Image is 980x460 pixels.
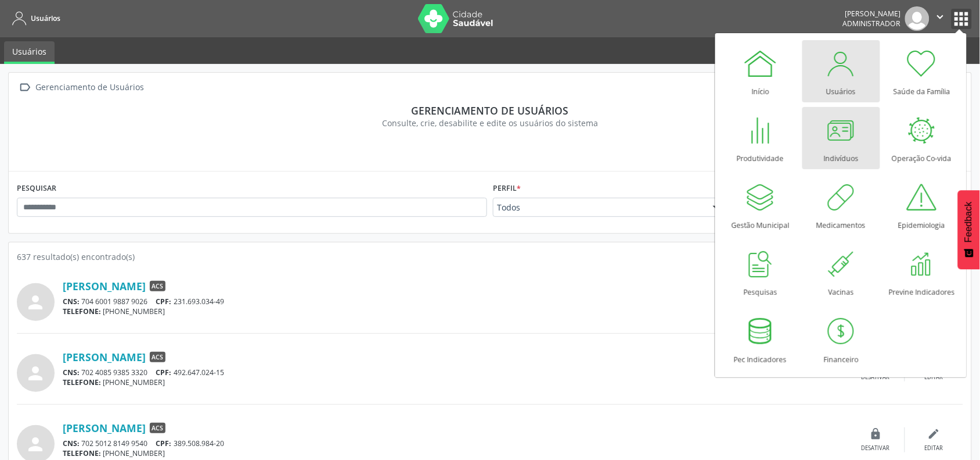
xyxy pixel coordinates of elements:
div: Gerenciamento de usuários [25,104,955,117]
a: Saúde da Família [883,40,961,102]
span: Usuários [31,13,60,23]
a: Financeiro [802,308,880,370]
span: TELEFONE: [63,306,101,316]
a:  Gerenciamento de Usuários [17,79,146,96]
div: [PHONE_NUMBER] [63,306,847,316]
div: 702 4085 9385 3320 492.647.024-15 [63,368,847,377]
span: ACS [150,281,165,291]
i: person [26,363,46,384]
span: TELEFONE: [63,377,101,387]
span: CNS: [63,297,80,306]
span: Administrador [843,19,901,28]
a: Indivíduos [802,107,880,169]
div: [PHONE_NUMBER] [63,377,847,387]
i: lock [870,427,882,440]
span: CPF: [156,297,172,306]
button: Feedback - Mostrar pesquisa [958,190,980,269]
span: ACS [150,352,165,362]
span: CNS: [63,438,80,448]
div: Consulte, crie, desabilite e edite os usuários do sistema [25,117,955,129]
div: Gerenciamento de Usuários [34,79,146,96]
span: CPF: [156,438,172,448]
a: Produtividade [722,107,799,169]
a: Vacinas [802,241,880,303]
div: Editar [925,444,943,452]
a: Gestão Municipal [722,174,799,236]
button: apps [952,9,972,29]
a: Pec Indicadores [722,308,799,370]
i:  [934,10,947,23]
a: Usuários [802,40,880,102]
a: Epidemiologia [883,174,961,236]
a: Início [722,40,799,102]
a: [PERSON_NAME] [63,351,146,363]
a: Medicamentos [802,174,880,236]
span: ACS [150,423,165,433]
i:  [17,79,34,96]
span: Feedback [964,202,974,243]
div: [PHONE_NUMBER] [63,448,847,458]
button:  [929,6,952,31]
span: TELEFONE: [63,448,101,458]
i: person [26,292,46,313]
a: Usuários [8,9,60,28]
a: [PERSON_NAME] [63,280,146,293]
a: Usuários [4,41,55,64]
div: Desativar [862,444,890,452]
i: edit [928,427,941,440]
div: 704 6001 9887 9026 231.693.034-49 [63,297,847,306]
a: [PERSON_NAME] [63,422,146,434]
div: 637 resultado(s) encontrado(s) [17,251,963,263]
label: PESQUISAR [17,180,56,198]
a: Pesquisas [722,241,799,303]
img: img [905,6,929,31]
label: Perfil [493,180,521,198]
i: person [26,434,46,455]
span: Todos [497,202,701,213]
span: CPF: [156,368,172,377]
div: [PERSON_NAME] [843,9,901,19]
a: Previne Indicadores [883,241,961,303]
div: 702 5012 8149 9540 389.508.984-20 [63,438,847,448]
a: Operação Co-vida [883,107,961,169]
span: CNS: [63,368,80,377]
